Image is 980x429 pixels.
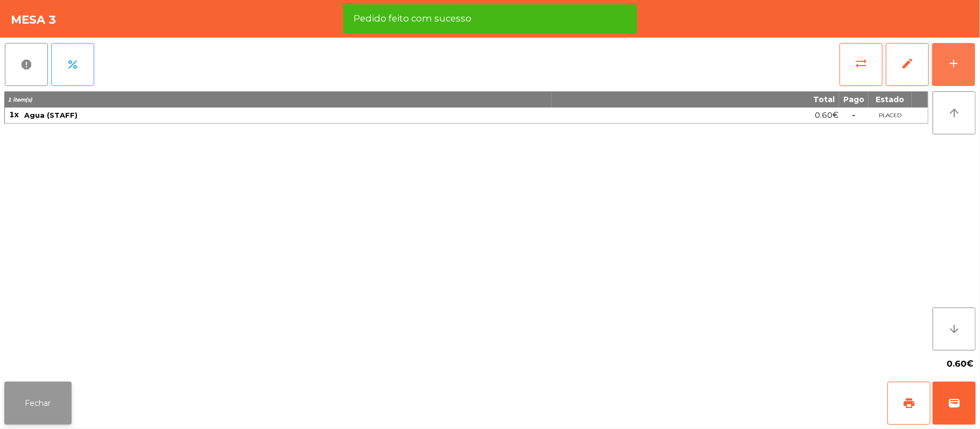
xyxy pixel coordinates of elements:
span: edit [901,57,914,70]
h4: Mesa 3 [11,12,57,28]
span: 1 item(s) [8,96,32,103]
button: arrow_upward [933,91,976,134]
button: sync_alt [840,43,883,86]
span: report [20,58,33,71]
i: arrow_downward [948,323,961,335]
span: wallet [948,397,961,410]
span: Pedido feito com sucesso [354,12,471,25]
span: percent [66,58,79,71]
button: add [932,43,975,86]
i: arrow_upward [948,106,961,119]
span: sync_alt [855,57,868,70]
span: Agua (STAFF) [24,111,77,119]
span: 0.60€ [947,356,974,372]
th: Estado [869,91,912,108]
button: print [887,382,930,425]
span: - [852,110,856,120]
th: Pago [839,91,869,108]
button: Fechar [4,382,72,425]
button: wallet [933,382,976,425]
span: 1x [9,110,19,119]
div: add [947,57,960,70]
span: 0.60€ [815,108,838,123]
button: report [5,43,48,86]
td: PLACED [869,108,912,124]
th: Total [552,91,839,108]
button: arrow_downward [933,308,976,351]
span: print [903,397,915,410]
button: percent [51,43,94,86]
button: edit [886,43,929,86]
